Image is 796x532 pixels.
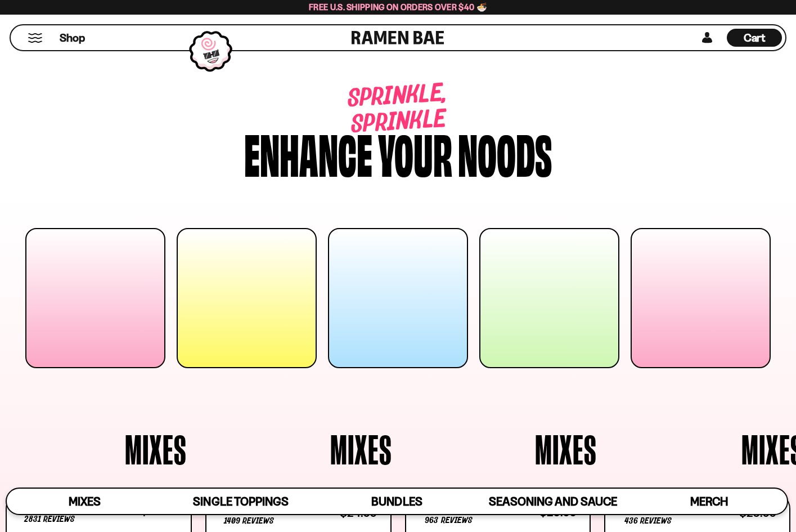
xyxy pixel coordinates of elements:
span: Single Toppings [193,494,288,508]
a: Single Toppings [163,489,318,514]
a: Seasoning and Sauce [475,489,631,514]
span: Free U.S. Shipping on Orders over $40 🍜 [309,2,487,12]
a: Bundles [319,489,475,514]
div: your [378,126,452,179]
div: $25.99 [539,507,577,517]
div: $25.99 [739,507,776,518]
span: Shop [60,30,85,46]
button: Mobile Menu Trigger [28,33,43,43]
div: Cart [727,25,782,50]
span: 436 reviews [624,517,672,526]
span: Mixes [330,428,392,470]
div: $26.99 [141,506,178,516]
span: 1409 reviews [224,517,274,526]
span: 963 reviews [425,516,472,525]
a: Shop [60,29,85,47]
span: Mixes [535,428,597,470]
span: Seasoning and Sauce [489,494,617,508]
div: Enhance [244,126,372,179]
span: Merch [690,494,728,508]
div: $24.99 [340,507,377,518]
div: noods [458,126,552,179]
span: Mixes [69,494,101,508]
span: 2831 reviews [24,515,75,524]
span: Cart [744,31,766,44]
a: Merch [631,489,787,514]
a: Mixes [7,489,163,514]
span: Mixes [125,428,187,470]
span: Bundles [371,494,422,508]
